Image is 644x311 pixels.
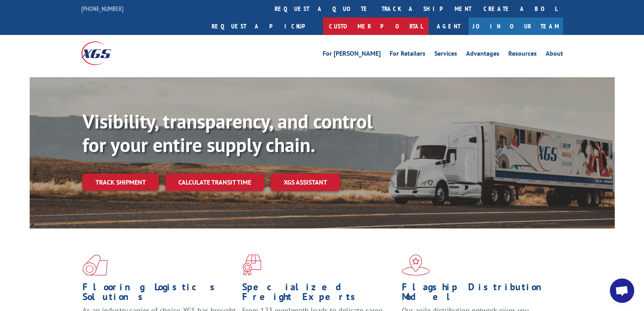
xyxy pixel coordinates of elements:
[242,282,396,306] h1: Specialized Freight Experts
[81,4,124,13] a: [PHONE_NUMBER]
[402,254,430,276] img: xgs-icon-flagship-distribution-model-red
[390,50,425,59] a: For Retailers
[82,254,108,276] img: xgs-icon-total-supply-chain-intelligence-red
[468,17,563,35] a: Join Our Team
[508,50,537,59] a: Resources
[323,50,381,59] a: For [PERSON_NAME]
[429,17,468,35] a: Agent
[466,50,499,59] a: Advantages
[434,50,457,59] a: Services
[242,254,261,276] img: xgs-icon-focused-on-flooring-red
[82,282,236,306] h1: Flooring Logistics Solutions
[323,17,429,35] a: Customer Portal
[402,282,555,306] h1: Flagship Distribution Model
[165,174,264,191] a: Calculate transit time
[546,50,563,59] a: About
[206,17,323,35] a: Request a pickup
[610,278,634,303] a: Open chat
[271,174,340,191] a: XGS ASSISTANT
[82,174,159,191] a: Track shipment
[82,109,373,157] b: Visibility, transparency, and control for your entire supply chain.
